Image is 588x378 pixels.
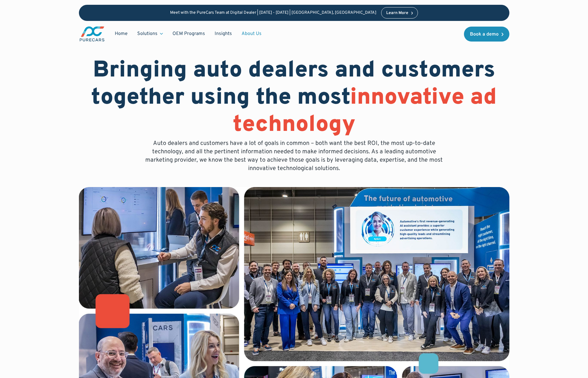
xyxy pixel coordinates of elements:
[79,26,105,42] img: purecars logo
[110,28,132,39] a: Home
[233,84,497,140] span: innovative ad technology
[237,28,266,39] a: About Us
[464,27,509,42] a: Book a demo
[470,32,499,37] div: Book a demo
[170,10,376,16] p: Meet with the PureCars Team at Digital Dealer | [DATE] - [DATE] | [GEOGRAPHIC_DATA], [GEOGRAPHIC_...
[210,28,237,39] a: Insights
[386,11,408,15] div: Learn More
[168,28,210,39] a: OEM Programs
[141,139,447,173] p: Auto dealers and customers have a lot of goals in common – both want the best ROI, the most up-to...
[381,7,418,19] a: Learn More
[79,26,105,42] a: main
[132,28,168,39] div: Solutions
[79,57,509,139] h1: Bringing auto dealers and customers together using the most
[137,30,158,37] div: Solutions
